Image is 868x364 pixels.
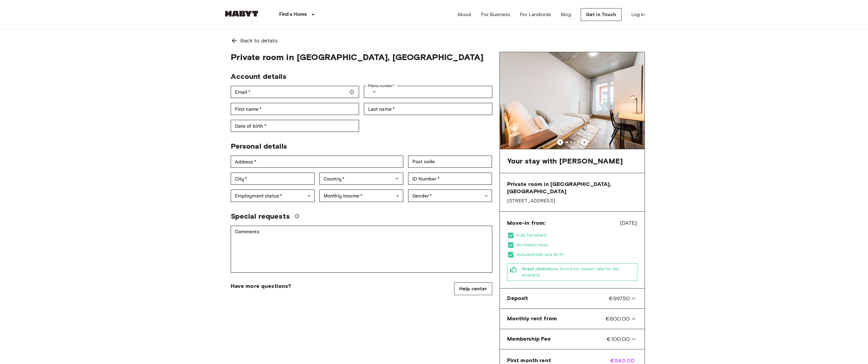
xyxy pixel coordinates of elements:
label: Phone number [368,83,395,89]
img: Marketing picture of unit DE-04-037-001-03Q [500,52,645,149]
span: Deposit [507,295,528,302]
a: Blog [561,11,571,18]
span: Move-in from: [507,219,546,227]
a: About [457,11,472,18]
span: Back to details [240,37,278,45]
div: Post code [408,156,492,168]
div: Email [231,86,359,98]
button: Previous image [557,139,563,145]
div: Address [231,156,404,168]
span: €100.00 [607,335,630,343]
span: [STREET_ADDRESS] [507,197,637,204]
span: Included bills and Wi-Fi [517,252,637,258]
span: Membership Fee [507,335,551,343]
span: Private room in [GEOGRAPHIC_DATA], [GEOGRAPHIC_DATA] [507,180,637,195]
span: €600.00 [606,315,630,323]
button: Open [393,174,401,183]
span: Monthly rent from [507,315,557,323]
div: First name [231,103,359,115]
img: Habyt [223,11,260,17]
div: Last name [364,103,492,115]
span: [DATE] [620,219,637,227]
div: ID Number [408,173,492,185]
span: No hidden fees [517,242,637,248]
button: Previous image [581,139,587,145]
a: Help center [454,282,492,295]
input: Choose date [231,120,359,132]
div: Comments [231,226,492,273]
a: Get in Touch [581,8,622,21]
div: Deposit€997.50 [502,291,642,306]
div: Membership Fee€100.00 [502,332,642,347]
a: For Landlords [520,11,551,18]
p: Find a Home [279,11,307,18]
span: Account details [231,72,286,81]
span: Private room in [GEOGRAPHIC_DATA], [GEOGRAPHIC_DATA] [231,52,492,62]
svg: Make sure your email is correct — we'll send your booking details there. [349,89,354,94]
div: Monthly rent from€600.00 [502,311,642,326]
a: Back to details [223,29,645,52]
button: Select country [368,86,380,98]
b: Great choice! [522,266,551,271]
span: Your stay with [PERSON_NAME] [507,157,623,166]
div: City [231,173,315,185]
span: First month rent [507,357,551,364]
svg: We'll do our best to accommodate your request, but please note we can't guarantee it will be poss... [295,214,299,219]
span: Fully furnished [517,232,637,238]
span: Have more questions? [231,282,291,290]
span: you found our lowest rate for this property [522,266,635,278]
span: Special requests [231,212,290,221]
a: Log in [631,11,645,18]
a: For Business [481,11,510,18]
span: €997.50 [609,295,630,302]
span: Personal details [231,142,287,150]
